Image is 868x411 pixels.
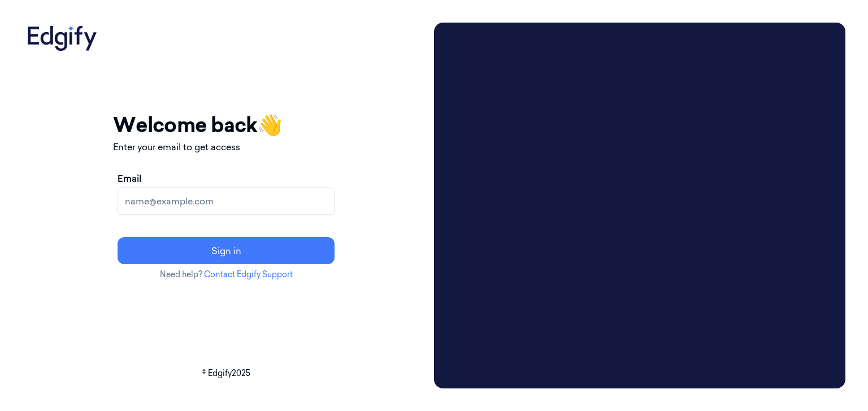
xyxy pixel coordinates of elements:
input: name@example.com [118,187,335,215]
a: Contact Edgify Support [204,269,293,279]
button: Sign in [118,237,335,264]
p: © Edgify 2025 [23,368,429,379]
label: Email [118,172,141,185]
h1: Welcome back 👋 [113,110,339,140]
p: Enter your email to get access [113,140,339,154]
p: Need help? [113,269,339,281]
